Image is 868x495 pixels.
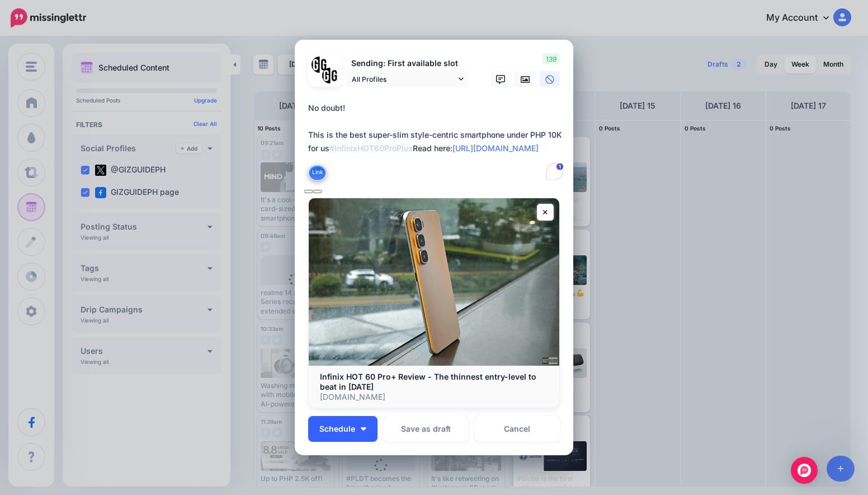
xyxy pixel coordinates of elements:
p: Sending: First available slot [346,57,469,70]
button: Link [308,164,327,181]
div: Open Intercom Messenger [791,457,818,484]
button: Schedule [308,416,378,442]
textarea: To enrich screen reader interactions, please activate Accessibility in Grammarly extension settings [308,101,565,182]
span: All Profiles [352,73,456,85]
p: [DOMAIN_NAME] [320,392,548,402]
img: 353459792_649996473822713_4483302954317148903_n-bsa138318.png [312,57,328,73]
button: Save as draft [383,416,469,442]
b: Infinix HOT 60 Pro+ Review - The thinnest entry-level to beat in [DATE] [320,372,536,391]
img: Infinix HOT 60 Pro+ Review - The thinnest entry-level to beat in 2025 [309,198,559,365]
div: No doubt! This is the best super-slim style-centric smartphone under PHP 10K for us Read here: [308,101,565,155]
span: Schedule [319,425,355,433]
img: JT5sWCfR-79925.png [322,68,338,84]
span: 139 [542,53,560,64]
img: arrow-down-white.png [361,427,366,431]
a: All Profiles [346,71,469,87]
a: Cancel [474,416,560,442]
